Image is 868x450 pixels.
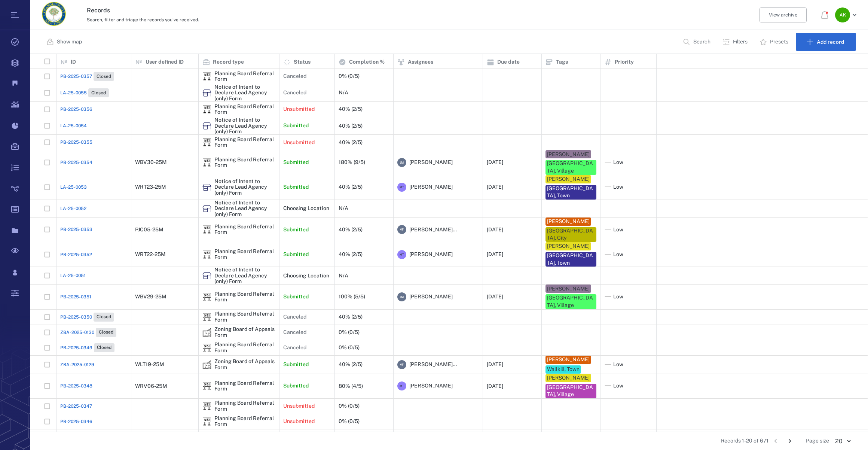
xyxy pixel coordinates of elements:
[60,184,87,191] span: LA-25-0053
[214,200,275,217] div: Notice of Intent to Declare Lead Agency (only) Form
[135,362,164,367] div: WLT19-25M
[202,328,211,337] img: icon Zoning Board of Appeals Form
[60,226,92,233] span: PB-2025-0353
[487,159,503,165] div: [DATE]
[547,374,590,382] div: [PERSON_NAME]
[202,328,211,337] div: Zoning Board of Appeals Form
[806,437,829,445] span: Page size
[97,329,115,335] span: Closed
[339,329,360,335] div: 0% (0/5)
[613,226,623,234] span: Low
[202,343,211,352] div: Planning Board Referral Form
[202,158,211,167] div: Planning Board Referral Form
[339,140,363,145] div: 40% (2/5)
[547,151,590,158] div: [PERSON_NAME]
[487,184,503,190] div: [DATE]
[135,383,167,389] div: WRV06-25M
[202,417,211,426] div: Planning Board Referral Form
[409,226,457,234] span: [PERSON_NAME]...
[339,383,363,389] div: 80% (4/5)
[60,294,91,300] a: PB-2025-0351
[60,272,86,279] a: LA-25-0051
[60,418,92,425] span: PB-2025-0346
[202,292,211,301] img: icon Planning Board Referral Form
[60,251,92,258] a: PB-2025-0352
[135,184,166,190] div: WRT23-25M
[202,72,211,81] div: Planning Board Referral Form
[487,294,503,300] div: [DATE]
[202,204,211,213] div: Notice of Intent to Declare Lead Agency (only) Form
[283,89,306,97] p: Canceled
[202,105,211,114] img: icon Planning Board Referral Form
[202,88,211,97] div: Notice of Intent to Declare Lead Agency (only) Form
[339,314,363,320] div: 40% (2/5)
[613,159,623,166] span: Low
[90,90,107,96] span: Closed
[547,285,590,293] div: [PERSON_NAME]
[613,382,623,390] span: Low
[556,58,568,66] p: Tags
[87,17,199,22] span: Search, filter and triage the records you've received.
[202,417,211,426] img: icon Planning Board Referral Form
[283,344,306,352] p: Canceled
[214,104,275,115] div: Planning Board Referral Form
[202,138,211,147] div: Planning Board Referral Form
[283,106,315,113] p: Unsubmitted
[397,158,406,167] div: J M
[214,137,275,148] div: Planning Board Referral Form
[283,313,306,321] p: Canceled
[60,329,94,336] span: ZBA-2025-0130
[202,138,211,147] img: icon Planning Board Referral Form
[759,7,807,22] button: View archive
[547,294,595,309] div: [GEOGRAPHIC_DATA], Village
[487,383,503,389] div: [DATE]
[294,58,311,66] p: Status
[202,105,211,114] div: Planning Board Referral Form
[214,311,275,323] div: Planning Board Referral Form
[202,183,211,192] div: Notice of Intent to Declare Lead Agency (only) Form
[497,58,520,66] p: Due date
[678,33,716,51] button: Search
[202,250,211,259] img: icon Planning Board Referral Form
[547,243,590,250] div: [PERSON_NAME]
[283,73,306,80] p: Canceled
[283,226,309,234] p: Submitted
[60,205,86,212] a: LA-25-0052
[213,58,244,66] p: Record type
[770,38,788,46] p: Presets
[283,251,309,258] p: Submitted
[397,225,406,234] div: V F
[60,122,87,129] a: LA-25-0054
[60,89,87,96] span: LA-25-0055
[202,381,211,390] img: icon Planning Board Referral Form
[339,106,363,112] div: 40% (2/5)
[60,139,92,146] a: PB-2025-0355
[349,58,385,66] p: Completion %
[60,383,92,389] a: PB-2025-0348
[60,361,94,368] span: ZBA-2025-0129
[339,252,363,257] div: 40% (2/5)
[397,381,406,390] div: M T
[835,7,850,22] div: A K
[339,345,360,350] div: 0% (0/5)
[768,435,797,447] nav: pagination navigation
[71,58,76,66] p: ID
[339,123,363,129] div: 40% (2/5)
[87,6,614,15] h3: Records
[214,249,275,260] div: Planning Board Referral Form
[60,314,92,320] span: PB-2025-0350
[283,183,309,191] p: Submitted
[60,106,92,113] span: PB-2025-0356
[60,344,92,351] span: PB-2025-0349
[202,225,211,234] img: icon Planning Board Referral Form
[42,2,66,26] img: Orange County Planning Department logo
[613,183,623,191] span: Low
[547,185,595,200] div: [GEOGRAPHIC_DATA], Town
[135,252,166,257] div: WRT22-25M
[283,382,309,390] p: Submitted
[796,33,856,51] button: Add record
[339,273,348,279] div: N/A
[613,251,623,258] span: Low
